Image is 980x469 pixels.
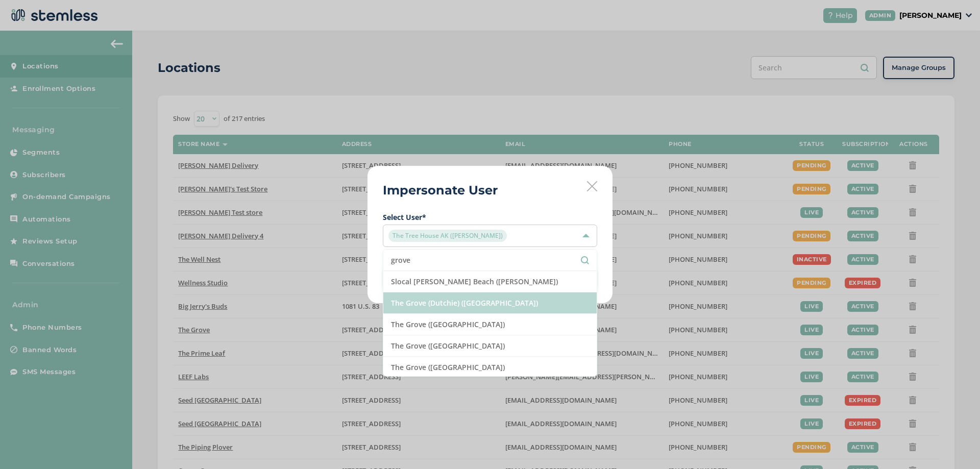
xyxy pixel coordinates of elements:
label: Select User [383,212,597,223]
li: The Grove ([GEOGRAPHIC_DATA]) [383,314,597,335]
h2: Impersonate User [383,181,498,200]
li: The Grove ([GEOGRAPHIC_DATA]) [383,335,597,357]
span: The Tree House AK ([PERSON_NAME]) [388,230,507,242]
iframe: Chat Widget [929,420,980,469]
li: The Grove (Dutchie) ([GEOGRAPHIC_DATA]) [383,292,597,314]
li: The Grove ([GEOGRAPHIC_DATA]) [383,357,597,378]
li: Slocal [PERSON_NAME] Beach ([PERSON_NAME]) [383,271,597,292]
input: Search [391,255,589,265]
